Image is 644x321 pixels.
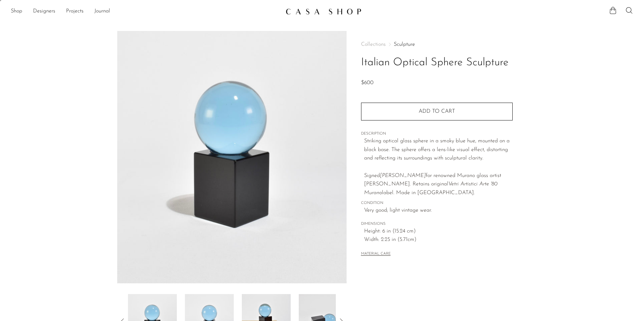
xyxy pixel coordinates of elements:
span: Add to cart [419,109,455,114]
span: Width: 2.25 in (5.71cm) [364,236,513,244]
h1: Italian Optical Sphere Sculpture [361,54,513,71]
button: Add to cart [361,103,513,120]
em: Vetri Artistici Arte '80 Murano [364,181,497,195]
nav: Breadcrumbs [361,42,513,47]
span: Collections [361,42,386,47]
span: $600 [361,80,374,85]
ul: NEW HEADER MENU [11,6,280,17]
span: Very good; light vintage wear. [364,206,513,215]
a: Shop [11,7,22,16]
button: MATERIAL CARE [361,252,391,257]
span: Height: 6 in (15.24 cm) [364,227,513,236]
img: Italian Optical Sphere Sculpture [117,31,347,283]
a: Sculpture [394,42,415,47]
span: DIMENSIONS [361,221,513,227]
a: Designers [33,7,55,16]
em: [PERSON_NAME] [380,173,426,178]
span: CONDITION [361,200,513,206]
a: Projects [66,7,84,16]
span: DESCRIPTION [361,131,513,137]
p: Striking optical glass sphere in a smoky blue hue, mounted on a black base. The sphere offers a l... [364,137,513,197]
nav: Desktop navigation [11,6,280,17]
a: Journal [94,7,110,16]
